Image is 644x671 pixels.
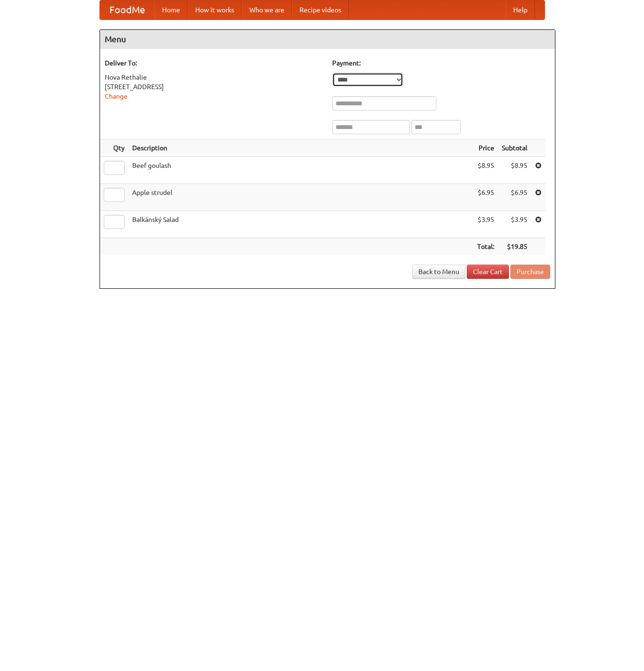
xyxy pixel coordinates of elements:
td: Balkánský Salad [128,211,473,238]
a: FoodMe [100,0,154,19]
h5: Deliver To: [105,58,323,68]
th: $19.85 [498,238,531,256]
th: Price [473,139,498,157]
a: Who we are [242,0,292,19]
h4: Menu [100,30,555,49]
th: Total: [473,238,498,256]
a: Help [506,0,535,19]
td: $6.95 [498,184,531,211]
a: Back to Menu [412,265,465,279]
td: $6.95 [473,184,498,211]
a: Recipe videos [292,0,349,19]
td: Beef goulash [128,157,473,184]
a: Home [154,0,188,19]
h5: Payment: [332,58,550,68]
div: [STREET_ADDRESS] [105,82,323,92]
th: Qty [100,139,128,157]
button: Purchase [510,265,550,279]
td: $3.95 [473,211,498,238]
a: Change [105,92,127,100]
td: $3.95 [498,211,531,238]
th: Description [128,139,473,157]
a: How it works [188,0,242,19]
td: $8.95 [498,157,531,184]
a: Clear Cart [467,265,509,279]
div: Nova Rethalie [105,73,323,82]
td: Apple strudel [128,184,473,211]
th: Subtotal [498,139,531,157]
td: $8.95 [473,157,498,184]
